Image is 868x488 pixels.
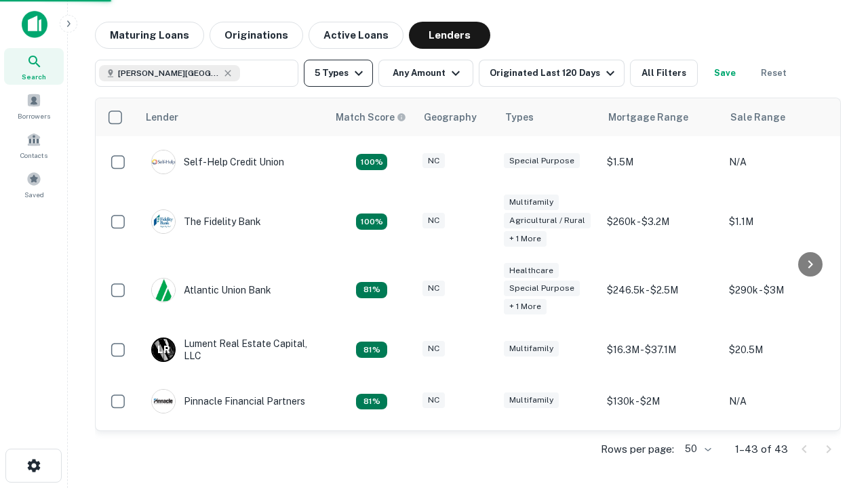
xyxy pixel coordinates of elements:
div: Matching Properties: 11, hasApolloMatch: undefined [356,154,387,170]
th: Lender [138,98,328,136]
td: $184k - $236k [600,427,722,479]
button: Maturing Loans [95,22,204,49]
a: Saved [4,166,64,203]
a: Borrowers [4,87,64,124]
div: Geography [424,109,477,125]
button: Lenders [409,22,490,49]
div: NC [422,213,445,228]
div: Capitalize uses an advanced AI algorithm to match your search with the best lender. The match sco... [336,110,406,125]
img: picture [152,390,175,413]
div: Multifamily [504,392,559,408]
p: Rows per page: [601,441,674,457]
div: + 1 more [504,231,547,247]
a: Contacts [4,127,64,163]
div: Matching Properties: 5, hasApolloMatch: undefined [356,342,387,358]
div: NC [422,153,445,169]
td: $130k - $2M [600,375,722,427]
td: $246.5k - $2.5M [600,256,722,325]
button: Reset [752,60,795,87]
button: Originations [210,22,303,49]
td: $260k - $3.2M [600,188,722,256]
th: Mortgage Range [600,98,722,136]
div: Lender [146,109,178,125]
th: Types [497,98,600,136]
button: All Filters [630,60,698,87]
button: Originated Last 120 Days [479,60,625,87]
td: $16.3M - $37.1M [600,324,722,375]
th: Geography [416,98,497,136]
th: Capitalize uses an advanced AI algorithm to match your search with the best lender. The match sco... [328,98,416,136]
h6: Match Score [336,110,403,125]
div: Sale Range [730,109,785,125]
p: 1–43 of 43 [735,441,788,457]
button: Any Amount [378,60,473,87]
td: $290k - $3M [722,256,844,325]
td: N/A [722,375,844,427]
div: NC [422,341,445,357]
div: Agricultural / Rural [504,213,591,228]
span: [PERSON_NAME][GEOGRAPHIC_DATA], [GEOGRAPHIC_DATA] [118,67,220,79]
iframe: Chat Widget [800,380,868,445]
img: picture [152,279,175,302]
span: Borrowers [18,110,50,121]
div: Matching Properties: 5, hasApolloMatch: undefined [356,282,387,298]
div: Types [505,109,534,125]
div: Pinnacle Financial Partners [151,389,305,413]
div: Originated Last 120 Days [490,65,618,81]
span: Contacts [20,150,47,161]
td: N/A [722,136,844,188]
div: Multifamily [504,341,559,357]
span: Search [22,71,46,82]
div: NC [422,392,445,408]
button: Save your search to get updates of matches that match your search criteria. [703,60,747,87]
span: Saved [24,189,44,200]
th: Sale Range [722,98,844,136]
div: Multifamily [504,195,559,210]
div: + 1 more [504,299,547,314]
button: Active Loans [309,22,403,49]
a: Search [4,48,64,85]
img: picture [152,150,175,174]
img: capitalize-icon.png [22,11,47,38]
td: $20.5M [722,324,844,375]
td: $1.5M [600,136,722,188]
div: Healthcare [504,263,559,279]
div: Matching Properties: 5, hasApolloMatch: undefined [356,394,387,410]
div: 50 [679,439,713,459]
div: The Fidelity Bank [151,209,261,234]
td: $1.1M [722,188,844,256]
div: Self-help Credit Union [151,150,284,174]
div: Mortgage Range [608,109,688,125]
button: 5 Types [304,60,373,87]
img: picture [152,210,175,233]
div: Special Purpose [504,281,580,296]
div: Special Purpose [504,153,580,169]
td: $230k - $295k [722,427,844,479]
div: Lument Real Estate Capital, LLC [151,338,314,362]
div: Atlantic Union Bank [151,278,271,302]
p: L R [157,343,170,357]
div: Matching Properties: 7, hasApolloMatch: undefined [356,213,387,230]
div: NC [422,281,445,296]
